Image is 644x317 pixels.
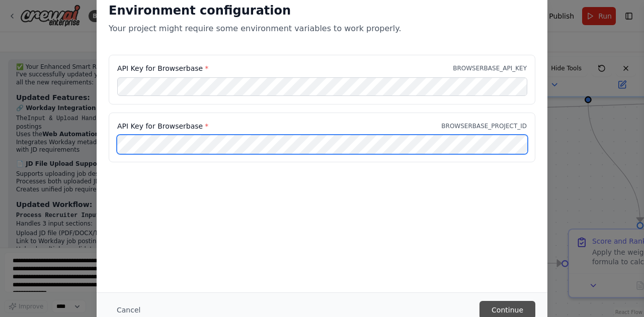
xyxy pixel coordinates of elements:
[117,63,208,73] label: API Key for Browserbase
[117,121,208,131] label: API Key for Browserbase
[441,122,527,130] p: BROWSERBASE_PROJECT_ID
[109,3,535,19] h2: Environment configuration
[453,64,527,72] p: BROWSERBASE_API_KEY
[109,23,535,35] p: Your project might require some environment variables to work properly.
